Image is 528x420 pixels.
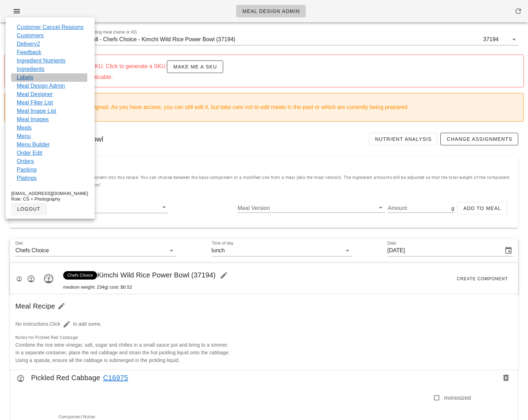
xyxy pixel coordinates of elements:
[17,57,66,65] a: Ingredient Nutrients
[11,196,89,202] div: Role: CS + Photography
[212,245,352,256] div: Time of daylunch
[237,203,385,212] div: Meal Version
[11,191,89,196] div: [EMAIL_ADDRESS][DOMAIN_NAME]
[15,175,510,188] span: This allows you to include a meal component into this recipe. You can choose between the base com...
[173,64,217,70] span: Make me a SKU
[212,241,233,246] label: Time of day
[17,40,40,48] a: Delivery2
[15,247,49,254] div: Chefs Choice
[63,271,232,279] span: Kimchi Wild Rice Power Bowl (37194)
[482,36,499,43] div: 37194
[59,414,95,419] span: Component Notes
[440,133,518,145] a: Change Assignments
[100,372,128,383] a: C16975
[17,73,33,82] a: Labels
[17,107,56,115] a: Meal Image List
[67,30,137,35] label: Search for existing meal (name or ID)
[17,174,37,182] a: Platings
[107,284,132,291] span: | cost: $0.52
[167,60,223,73] button: Make me a SKU
[10,370,518,390] div: Pickled Red Cabbage
[457,202,507,215] button: Add to Meal
[17,82,65,90] a: Meal Design Admin
[17,48,41,57] a: Feedback
[15,241,23,246] label: Diet
[24,60,518,81] div: This meal does not have a SKU. Click to generate a SKU: Note: Select a diet first if applicable.
[212,247,225,254] div: lunch
[63,284,107,291] span: medium weight: 234g
[242,8,300,14] span: Meal Design Admin
[17,31,44,40] a: Customers
[32,103,518,111] div: This meal has a date assigned. As you have access, you can still edit it, but take care not to ed...
[456,276,508,281] span: Create Component
[17,132,31,140] a: Menu
[11,203,46,215] button: logout
[15,335,79,340] span: Notes for Pickled Red Cabbage:
[446,136,512,142] span: Change Assignments
[17,124,32,132] a: Meals
[15,245,176,256] div: DietChefs Choice
[17,149,42,157] a: Order Edit
[17,99,53,107] a: Meal Filter List
[369,133,438,145] a: Nutrient Analysis
[4,127,524,151] div: Kimchi Wild Rice Power Bowl
[444,394,471,401] label: monosized
[17,23,83,31] a: Customer Cancel Reasons
[452,263,512,295] button: Create Component
[17,90,53,99] a: Meal Designer
[17,65,44,73] a: Ingredients
[375,136,432,142] span: Nutrient Analysis
[17,157,34,166] a: Orders
[15,350,230,355] span: In a separate container, place the red cabbage and strain the hot pickling liquid onto the cabbage.
[236,5,306,17] a: Meal Design Admin
[387,241,396,246] label: Date
[463,205,501,211] span: Add to Meal
[15,342,228,348] span: Combine the rice wine vinegar, salt, sugar and chilies in a small sauce pot and bring to a simmer.
[17,166,37,174] a: Packing
[450,203,454,212] div: g
[15,357,180,363] span: Using a spatula, ensure all the cabbage is submerged in the pickling liquid.
[67,271,93,280] span: Chefs Choice
[17,206,41,212] span: logout
[10,294,518,318] div: Meal Recipe
[10,157,518,173] div: Add component
[11,314,517,335] div: No instructions.
[17,115,49,124] a: Meal Images
[50,321,102,327] span: Click to add some.
[17,140,50,149] a: Menu Builder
